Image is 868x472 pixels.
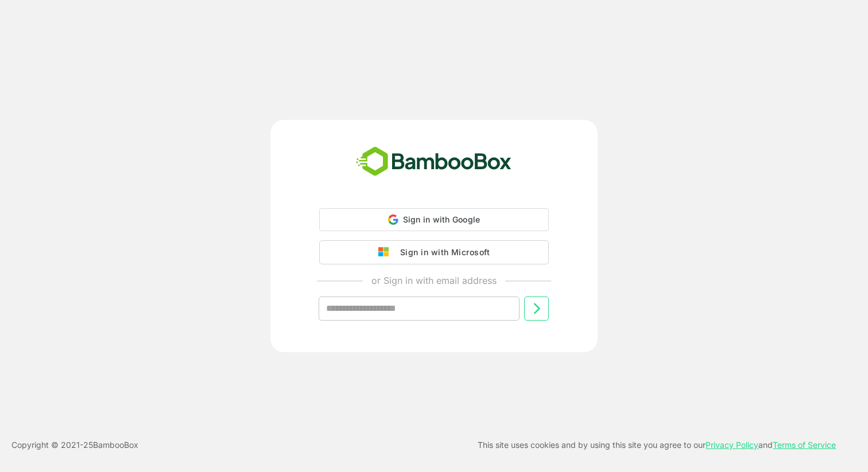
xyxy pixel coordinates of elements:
[350,143,518,181] img: bamboobox
[403,214,480,224] span: Sign in with Google
[478,438,836,452] p: This site uses cookies and by using this site you agree to our and
[773,440,836,450] a: Terms of Service
[371,274,497,287] p: or Sign in with email address
[319,240,549,264] button: Sign in with Microsoft
[378,247,394,258] img: google
[319,208,549,231] div: Sign in with Google
[706,440,758,450] a: Privacy Policy
[394,245,490,260] div: Sign in with Microsoft
[11,438,138,452] p: Copyright © 2021- 25 BambooBox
